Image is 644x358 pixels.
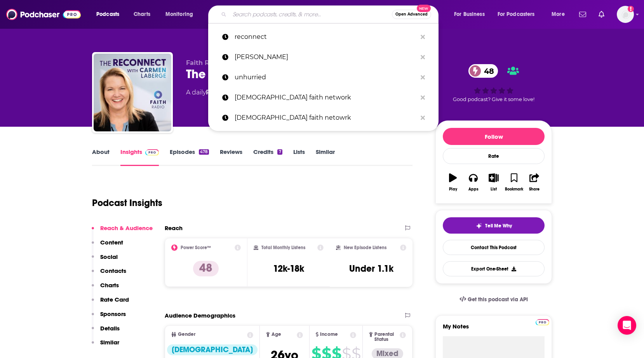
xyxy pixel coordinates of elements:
p: Content [100,239,123,246]
div: 478 [199,149,209,155]
p: Details [100,325,120,332]
span: Parental Status [374,332,399,342]
h3: 12k-18k [273,263,304,274]
button: Show profile menu [617,6,634,23]
a: Similar [316,148,335,166]
button: Contacts [92,267,126,281]
div: [DEMOGRAPHIC_DATA] [167,344,258,355]
div: Play [449,187,457,192]
div: Share [529,187,540,192]
a: Episodes478 [170,148,209,166]
div: 48Good podcast? Give it some love! [435,59,552,107]
button: Details [92,325,120,339]
p: catholic faith network [235,87,417,108]
p: Rate Card [100,296,129,303]
p: catholic faith netowrk [235,108,417,128]
img: tell me why sparkle [476,223,482,229]
span: Get this podcast via API [468,296,528,303]
span: Age [272,332,281,337]
img: Podchaser Pro [536,319,549,325]
button: Play [443,168,463,196]
button: open menu [449,8,494,21]
p: Contacts [100,267,126,274]
span: Monitoring [165,9,193,20]
button: Export One-Sheet [443,261,545,276]
span: For Business [454,9,485,20]
a: Get this podcast via API [453,290,534,309]
p: Sponsors [100,310,126,318]
p: Reach & Audience [100,224,153,232]
img: User Profile [617,6,634,23]
span: New [417,5,431,12]
a: Contact This Podcast [443,240,545,255]
span: Charts [134,9,150,20]
span: Good podcast? Give it some love! [453,96,534,102]
span: Open Advanced [395,12,428,16]
button: Charts [92,281,119,296]
span: 48 [476,64,498,78]
h2: Audience Demographics [165,312,235,319]
button: Reach & Audience [92,224,153,239]
a: Pro website [536,318,549,325]
a: Lists [293,148,305,166]
img: Podchaser Pro [145,149,159,155]
a: Show notifications dropdown [595,8,607,21]
span: For Podcasters [498,9,535,20]
div: Open Intercom Messenger [618,316,636,335]
button: Sponsors [92,310,126,325]
span: Gender [178,332,195,337]
span: Podcasts [96,9,119,20]
span: Faith Radio [186,59,223,66]
a: [DEMOGRAPHIC_DATA] faith netowrk [208,108,439,128]
button: Open AdvancedNew [392,10,431,19]
h2: Power Score™ [181,245,211,250]
span: Tell Me Why [485,223,512,229]
p: unhurried [235,67,417,87]
a: 48 [468,64,498,78]
button: open menu [493,8,546,21]
h2: New Episode Listens [344,245,386,250]
a: InsightsPodchaser Pro [120,148,159,166]
h2: Reach [165,224,183,232]
button: Share [524,168,545,196]
div: A daily podcast [186,88,305,97]
a: Charts [129,8,155,21]
a: Reviews [220,148,242,166]
div: Rate [443,148,545,164]
div: 7 [277,149,282,155]
div: Apps [468,187,479,192]
button: tell me why sparkleTell Me Why [443,217,545,234]
a: Show notifications dropdown [576,8,589,21]
a: reconnect [208,27,439,47]
p: Similar [100,339,119,346]
span: More [552,9,565,20]
img: The Reconnect with Carmen LaBerge [94,54,171,131]
span: Logged in as shcarlos [617,6,634,23]
button: Follow [443,128,545,145]
button: Rate Card [92,296,129,310]
label: My Notes [443,323,545,336]
p: Social [100,253,118,260]
svg: Add a profile image [628,6,634,12]
h2: Total Monthly Listens [261,245,305,250]
a: [PERSON_NAME] [208,47,439,67]
div: List [491,187,497,192]
button: Apps [463,168,483,196]
button: open menu [160,8,203,21]
button: Bookmark [504,168,524,196]
button: Social [92,253,118,267]
button: Content [92,239,123,253]
div: Bookmark [505,187,523,192]
a: Podchaser - Follow, Share and Rate Podcasts [6,7,81,22]
p: 48 [193,261,219,276]
p: reconnect [235,27,417,47]
button: Similar [92,339,119,353]
a: [DEMOGRAPHIC_DATA] faith network [208,87,439,108]
button: List [484,168,504,196]
h1: Podcast Insights [92,197,162,209]
a: About [92,148,110,166]
p: Charts [100,281,119,289]
a: unhurried [208,67,439,87]
a: Credits7 [253,148,282,166]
